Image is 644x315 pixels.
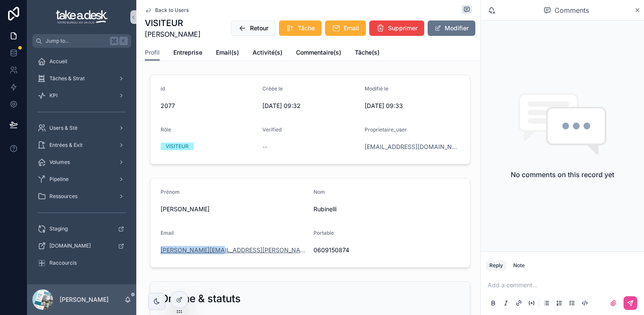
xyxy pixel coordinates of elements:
[49,260,77,266] span: Raccourcis
[161,126,171,133] span: Rôle
[296,45,341,62] a: Commentaire(s)
[32,238,131,254] a: [DOMAIN_NAME]
[365,143,460,151] a: [EMAIL_ADDRESS][DOMAIN_NAME]
[216,48,239,57] span: Email(s)
[161,85,165,92] span: id
[145,7,189,14] a: Back to Users
[510,260,528,271] button: Note
[145,48,160,57] span: Profil
[166,143,189,150] div: VISITEUR
[49,159,70,166] span: Volumes
[428,20,475,36] button: Modifier
[231,20,276,36] button: Retour
[313,246,460,254] span: 0609150874
[365,102,460,110] span: [DATE] 09:33
[216,45,239,62] a: Email(s)
[325,20,366,36] button: Email
[486,260,506,271] button: Reply
[298,24,315,32] span: Tâche
[49,176,69,183] span: Pipeline
[161,102,256,110] span: 2077
[511,169,614,180] h2: No comments on this record yet
[253,48,282,57] span: Activité(s)
[56,10,108,24] img: App logo
[32,255,131,271] a: Raccourcis
[32,172,131,187] a: Pipeline
[120,38,127,44] span: K
[49,225,68,232] span: Staging
[365,126,407,133] span: Proprietaire_user
[262,85,283,92] span: Créée le
[49,75,85,82] span: Tâches & Strat
[27,48,136,282] div: scrollable content
[32,137,131,153] a: Entrées & Exit
[32,155,131,170] a: Volumes
[145,29,201,39] span: [PERSON_NAME]
[313,205,460,213] span: Rubinelli
[365,85,388,92] span: Modifié le
[250,24,268,32] span: Retour
[161,292,241,306] h2: Origine & statuts
[313,230,334,236] span: Portable
[279,20,322,36] button: Tâche
[32,34,131,48] button: Jump to...K
[32,189,131,204] a: Ressources
[32,88,131,103] a: KPI
[32,71,131,86] a: Tâches & Strat
[253,45,282,62] a: Activité(s)
[161,189,180,195] span: Prénom
[145,45,160,61] a: Profil
[344,24,359,32] span: Email
[49,193,78,200] span: Ressources
[155,7,189,14] span: Back to Users
[161,246,307,254] a: [PERSON_NAME][EMAIL_ADDRESS][PERSON_NAME][PERSON_NAME][DOMAIN_NAME]
[388,24,417,32] span: Supprimer
[145,17,201,29] h1: VISITEUR
[262,102,357,110] span: [DATE] 09:32
[555,5,589,15] span: Comments
[296,48,341,57] span: Commentaire(s)
[46,38,106,44] span: Jump to...
[161,205,307,213] span: [PERSON_NAME]
[32,221,131,236] a: Staging
[49,242,91,249] span: [DOMAIN_NAME]
[161,230,174,236] span: Email
[49,142,83,149] span: Entrées & Exit
[173,48,202,57] span: Entreprise
[355,45,379,62] a: Tâche(s)
[313,189,325,195] span: Nom
[355,48,379,57] span: Tâche(s)
[513,262,525,269] div: Note
[49,92,57,99] span: KPI
[49,125,78,131] span: Users & Sté
[369,20,424,36] button: Supprimer
[60,295,109,304] p: [PERSON_NAME]
[32,54,131,69] a: Accueil
[262,126,282,133] span: Verified
[262,143,267,151] span: --
[49,58,67,65] span: Accueil
[173,45,202,62] a: Entreprise
[32,120,131,136] a: Users & Sté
